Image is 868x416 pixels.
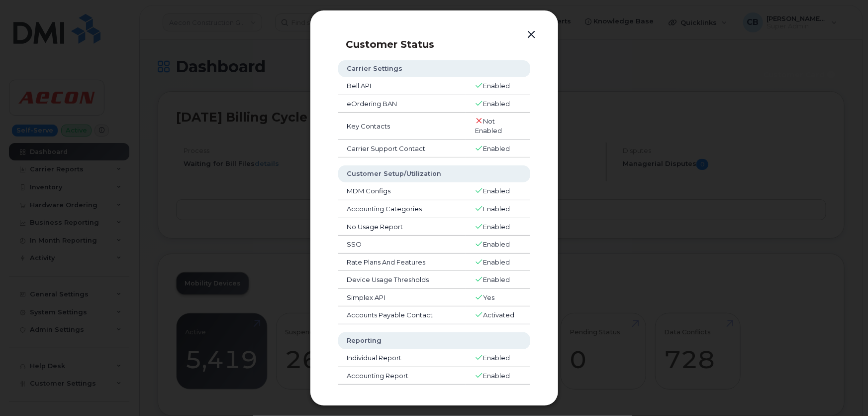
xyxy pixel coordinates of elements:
[338,306,466,324] td: Accounts Payable Contact
[338,60,530,77] th: Carrier Settings
[483,311,514,319] span: Activated
[338,165,530,182] th: Customer Setup/Utilization
[483,187,510,195] span: Enabled
[338,140,466,158] td: Carrier Support Contact
[483,258,510,266] span: Enabled
[483,293,494,301] span: Yes
[483,205,510,213] span: Enabled
[483,372,510,380] span: Enabled
[483,354,510,362] span: Enabled
[338,254,466,272] td: Rate Plans And Features
[338,200,466,218] td: Accounting Categories
[483,240,510,248] span: Enabled
[338,367,466,385] td: Accounting Report
[346,38,540,50] p: Customer Status
[483,100,510,108] span: Enabled
[338,218,466,236] td: No Usage Report
[338,95,466,113] td: eOrdering BAN
[338,77,466,95] td: Bell API
[338,236,466,254] td: SSO
[483,82,510,90] span: Enabled
[483,276,510,283] span: Enabled
[338,289,466,307] td: Simplex API
[338,113,466,139] td: Key Contacts
[338,332,530,349] th: Reporting
[338,271,466,289] td: Device Usage Thresholds
[338,349,466,367] td: Individual Report
[483,223,510,231] span: Enabled
[475,117,502,135] span: Not Enabled
[338,385,466,403] td: Managerial Report
[338,182,466,200] td: MDM Configs
[483,144,510,152] span: Enabled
